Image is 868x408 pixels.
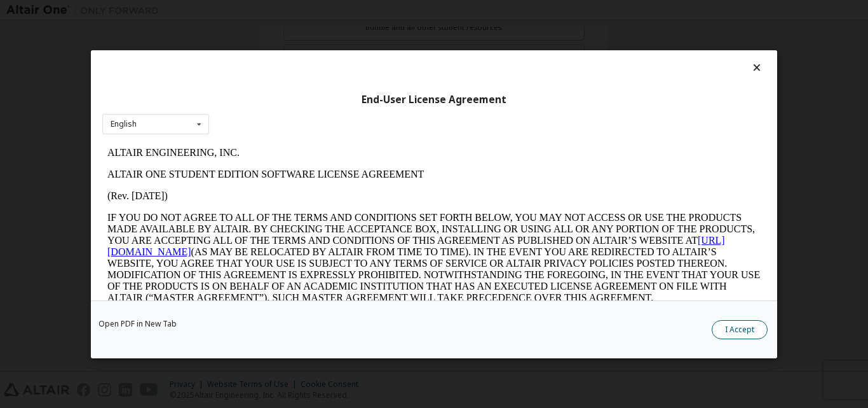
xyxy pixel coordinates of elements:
a: [URL][DOMAIN_NAME] [5,93,623,115]
p: This Altair One Student Edition Software License Agreement (“Agreement”) is between Altair Engine... [5,172,658,218]
a: Open PDF in New Tab [98,320,177,327]
button: I Accept [712,320,768,339]
p: ALTAIR ONE STUDENT EDITION SOFTWARE LICENSE AGREEMENT [5,27,658,38]
p: ALTAIR ENGINEERING, INC. [5,5,658,17]
div: End-User License Agreement [102,93,766,106]
div: English [111,120,137,128]
p: IF YOU DO NOT AGREE TO ALL OF THE TERMS AND CONDITIONS SET FORTH BELOW, YOU MAY NOT ACCESS OR USE... [5,70,658,162]
p: (Rev. [DATE]) [5,48,658,60]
